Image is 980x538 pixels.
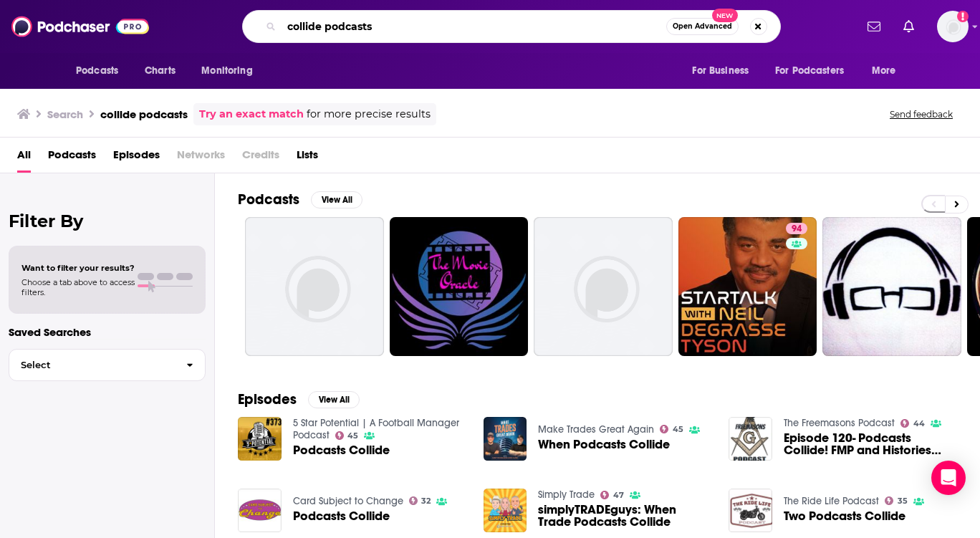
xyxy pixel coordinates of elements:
[201,61,252,81] span: Monitoring
[17,143,31,173] a: All
[9,360,175,370] span: Select
[238,390,297,408] h2: Episodes
[11,13,149,40] img: Podchaser - Follow, Share and Rate Podcasts
[484,417,527,461] img: When Podcasts Collide
[885,108,957,120] button: Send feedback
[282,15,666,38] input: Search podcasts, credits, & more...
[177,143,225,173] span: Networks
[100,107,188,121] h3: collide podcasts
[307,106,431,123] span: for more precise results
[409,496,431,505] a: 32
[872,61,896,81] span: More
[937,11,969,42] button: Show profile menu
[792,222,802,236] span: 94
[421,498,431,504] span: 32
[937,11,969,42] img: User Profile
[293,495,403,507] a: Card Subject to Change
[673,23,732,30] span: Open Advanced
[786,223,807,234] a: 94
[191,57,271,85] button: open menu
[238,390,360,408] a: EpisodesView All
[766,57,865,85] button: open menu
[784,510,905,522] a: Two Podcasts Collide
[145,61,176,81] span: Charts
[21,277,135,297] span: Choose a tab above to access filters.
[673,426,683,433] span: 45
[48,143,96,173] a: Podcasts
[538,423,654,436] a: Make Trades Great Again
[238,191,299,208] h2: Podcasts
[784,432,957,456] a: Episode 120- Podcasts Collide! FMP and Histories Mysteries Podcasts
[538,438,670,451] a: When Podcasts Collide
[692,61,749,81] span: For Business
[347,433,358,439] span: 45
[9,349,206,381] button: Select
[885,496,908,505] a: 35
[898,498,908,504] span: 35
[898,14,920,39] a: Show notifications dropdown
[931,461,966,495] div: Open Intercom Messenger
[729,489,772,532] img: Two Podcasts Collide
[9,211,206,231] h2: Filter By
[113,143,160,173] a: Episodes
[678,217,817,356] a: 94
[538,504,711,528] a: simplyTRADEguys: When Trade Podcasts Collide
[238,417,282,461] img: Podcasts Collide
[242,10,781,43] div: Search podcasts, credits, & more...
[9,325,206,339] p: Saved Searches
[293,417,459,441] a: 5 Star Potential | A Football Manager Podcast
[242,143,279,173] span: Credits
[784,495,879,507] a: The Ride Life Podcast
[712,9,738,22] span: New
[784,417,895,429] a: The Freemasons Podcast
[297,143,318,173] a: Lists
[238,489,282,532] img: Podcasts Collide
[660,425,683,433] a: 45
[21,263,135,273] span: Want to filter your results?
[238,191,362,208] a: PodcastsView All
[937,11,969,42] span: Logged in as Andrea1206
[666,18,739,35] button: Open AdvancedNew
[957,11,969,22] svg: Add a profile image
[613,492,624,499] span: 47
[862,14,886,39] a: Show notifications dropdown
[66,57,137,85] button: open menu
[484,489,527,532] img: simplyTRADEguys: When Trade Podcasts Collide
[308,391,360,408] button: View All
[913,421,925,427] span: 44
[47,107,83,121] h3: Search
[199,106,304,123] a: Try an exact match
[76,61,118,81] span: Podcasts
[600,491,624,499] a: 47
[293,510,390,522] a: Podcasts Collide
[135,57,184,85] a: Charts
[682,57,767,85] button: open menu
[335,431,359,440] a: 45
[729,417,772,461] img: Episode 120- Podcasts Collide! FMP and Histories Mysteries Podcasts
[775,61,844,81] span: For Podcasters
[311,191,362,208] button: View All
[538,489,595,501] a: Simply Trade
[862,57,914,85] button: open menu
[900,419,925,428] a: 44
[293,444,390,456] a: Podcasts Collide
